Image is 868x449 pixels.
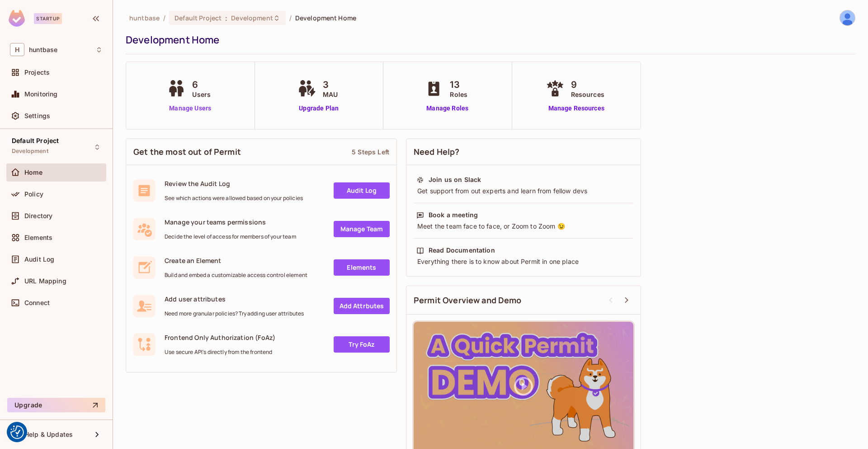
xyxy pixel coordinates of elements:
[24,277,66,285] span: URL Mapping
[414,146,460,158] span: Need Help?
[24,91,58,98] span: Monitoring
[323,90,338,99] span: MAU
[165,256,307,265] span: Create an Element
[544,104,609,113] a: Manage Resources
[165,310,304,317] span: Need more granular policies? Try adding user attributes
[296,104,342,113] a: Upgrade Plan
[165,272,307,279] span: Build and embed a customizable access control element
[423,104,472,113] a: Manage Roles
[334,298,390,314] a: Add Attrbutes
[24,431,73,438] span: Help & Updates
[450,90,467,99] span: Roles
[12,137,59,144] span: Default Project
[416,186,631,196] div: Get support from out experts and learn from fellow devs
[450,78,467,91] span: 13
[129,14,160,22] span: the active workspace
[24,212,52,220] span: Directory
[416,257,631,266] div: Everything there is to know about Permit in one place
[192,78,211,91] span: 6
[165,349,275,356] span: Use secure API's directly from the frontend
[165,104,215,113] a: Manage Users
[24,112,50,119] span: Settings
[165,195,303,202] span: See which actions were allowed based on your policies
[163,14,165,22] li: /
[34,13,62,24] div: Startup
[24,191,43,198] span: Policy
[416,222,631,231] div: Meet the team face to face, or Zoom to Zoom 😉
[133,146,241,158] span: Get the most out of Permit
[165,295,304,303] span: Add user attributes
[429,175,481,184] div: Join us on Slack
[334,259,390,276] a: Elements
[24,256,54,263] span: Audit Log
[225,14,228,22] span: :
[24,234,52,241] span: Elements
[429,210,478,220] div: Book a meeting
[9,10,25,27] img: SReyMgAAAABJRU5ErkJggg==
[10,425,24,439] button: Consent Preferences
[429,246,495,255] div: Read Documentation
[24,169,43,176] span: Home
[571,78,604,91] span: 9
[7,398,105,412] button: Upgrade
[323,78,338,91] span: 3
[334,336,390,353] a: Try FoAz
[165,218,296,226] span: Manage your teams permissions
[126,33,851,47] div: Development Home
[24,69,50,76] span: Projects
[334,221,390,237] a: Manage Team
[10,43,24,56] span: H
[24,299,50,306] span: Connect
[414,295,522,306] span: Permit Overview and Demo
[840,10,855,25] img: Ravindra Bangrawa
[571,90,604,99] span: Resources
[352,148,389,156] div: 5 Steps Left
[10,425,24,439] img: Revisit consent button
[334,182,390,199] a: Audit Log
[192,90,211,99] span: Users
[289,14,292,22] li: /
[165,179,303,188] span: Review the Audit Log
[165,233,296,240] span: Decide the level of access for members of your team
[295,14,356,22] span: Development Home
[12,148,48,155] span: Development
[29,46,57,53] span: Workspace: huntbase
[231,14,273,22] span: Development
[175,14,222,22] span: Default Project
[165,333,275,342] span: Frontend Only Authorization (FoAz)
